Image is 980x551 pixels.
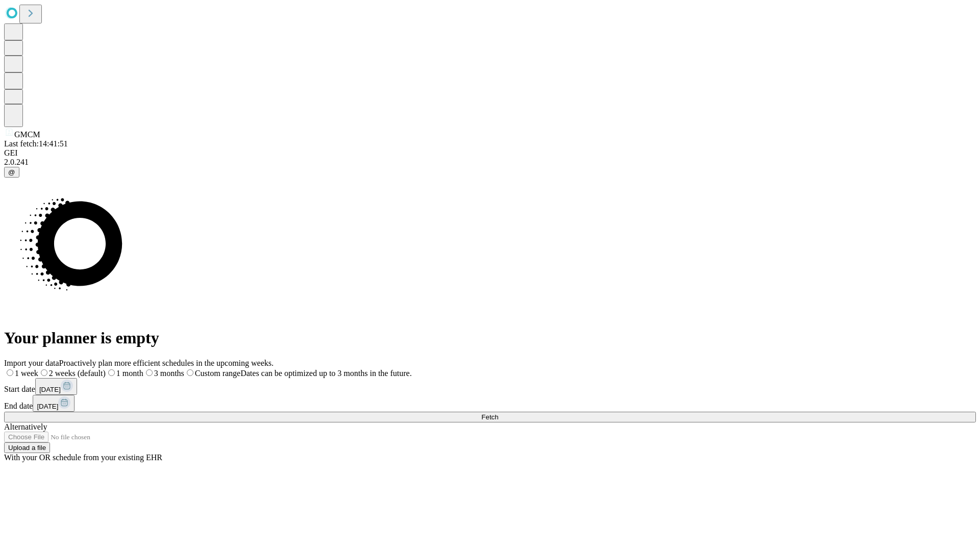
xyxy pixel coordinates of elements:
[116,369,143,378] span: 1 month
[4,148,976,158] div: GEI
[154,369,184,378] span: 3 months
[4,139,68,148] span: Last fetch: 14:41:51
[8,168,15,176] span: @
[49,369,106,378] span: 2 weeks (default)
[187,369,193,376] input: Custom rangeDates can be optimized up to 3 months in the future.
[33,395,75,412] button: [DATE]
[195,369,240,378] span: Custom range
[4,167,19,178] button: @
[14,130,40,139] span: GMCM
[15,369,38,378] span: 1 week
[4,158,976,167] div: 2.0.241
[4,395,976,412] div: End date
[37,403,58,410] span: [DATE]
[146,369,153,376] input: 3 months
[4,412,976,422] button: Fetch
[59,359,274,367] span: Proactively plan more efficient schedules in the upcoming weeks.
[4,329,976,347] h1: Your planner is empty
[240,369,411,378] span: Dates can be optimized up to 3 months in the future.
[7,369,13,376] input: 1 week
[4,422,47,431] span: Alternatively
[4,359,59,367] span: Import your data
[4,442,50,453] button: Upload a file
[108,369,115,376] input: 1 month
[4,378,976,395] div: Start date
[35,378,77,395] button: [DATE]
[39,386,61,393] span: [DATE]
[481,413,498,421] span: Fetch
[41,369,47,376] input: 2 weeks (default)
[4,453,162,462] span: With your OR schedule from your existing EHR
